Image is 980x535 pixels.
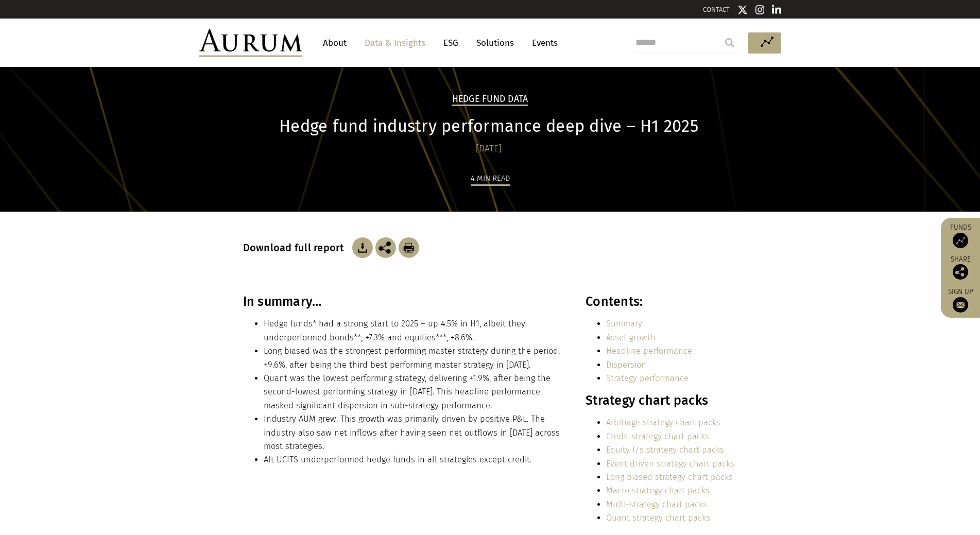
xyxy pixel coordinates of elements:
a: CONTACT [703,6,730,13]
a: Asset growth [606,333,656,342]
img: Twitter icon [737,5,748,15]
h3: Download full report [243,241,350,254]
h2: Hedge Fund Data [452,94,528,106]
img: Access Funds [953,233,968,248]
img: Sign up to our newsletter [953,297,968,313]
a: About [318,33,352,53]
li: Alt UCITS underperformed hedge funds in all strategies except credit. [264,453,563,467]
h3: In summary… [243,294,563,309]
a: Equity l/s strategy chart packs [606,445,724,455]
img: Download Article [352,237,373,258]
input: Submit [719,32,740,53]
a: Long biased strategy chart packs [606,472,733,482]
a: Arbitrage strategy chart packs [606,418,720,427]
img: Share this post [953,264,968,280]
img: Linkedin icon [772,5,781,15]
a: Event driven strategy chart packs [606,459,734,469]
li: Quant was the lowest performing strategy, delivering +1.9%, after being the second-lowest perform... [264,372,563,412]
a: Data & Insights [359,33,431,53]
div: [DATE] [243,142,735,156]
a: ESG [438,33,463,53]
li: Industry AUM grew. This growth was primarily driven by positive P&L. The industry also saw net in... [264,412,563,453]
a: Quant strategy chart packs [606,513,710,523]
a: Macro strategy chart packs [606,486,710,495]
a: Funds [946,223,975,248]
div: 4 min read [471,172,510,186]
a: Events [527,33,558,53]
li: Long biased was the strongest performing master strategy during the period, +9.6%, after being th... [264,344,563,372]
a: Dispersion [606,360,646,370]
a: Credit strategy chart packs [606,432,709,441]
li: Hedge funds* had a strong start to 2025 – up 4.5% in H1, albeit they underperformed bonds**, +7.3... [264,317,563,344]
a: Summary [606,319,642,329]
img: Share this post [375,237,396,258]
a: Solutions [471,33,519,53]
div: Share [946,256,975,280]
h3: Strategy chart packs [586,393,734,408]
img: Download Article [399,237,419,258]
h3: Contents: [586,294,734,309]
h1: Hedge fund industry performance deep dive – H1 2025 [243,116,735,136]
a: Sign up [946,287,975,313]
a: Headline performance [606,346,692,356]
a: Multi-strategy chart packs [606,499,707,509]
img: Instagram icon [755,5,765,15]
a: Strategy performance [606,373,689,383]
img: Aurum [199,29,302,57]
